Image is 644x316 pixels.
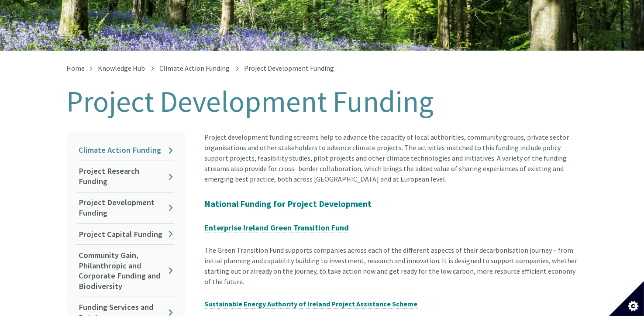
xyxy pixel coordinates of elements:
[67,64,85,72] a: Home
[98,64,145,72] a: Knowledge Hub
[205,299,418,308] strong: Sustainable Energy Authority of Ireland Project Assistance Scheme
[77,224,174,244] a: Project Capital Funding
[77,192,174,223] a: Project Development Funding
[77,140,174,161] a: Climate Action Funding
[205,223,349,233] a: Enterprise Ireland Green Transition Fund
[77,245,174,297] a: Community Gain, Philanthropic and Corporate Funding and Biodiversity
[77,161,174,192] a: Project Research Funding
[205,223,349,233] strong: Enterprise Ireland Green Transition Fund
[245,64,334,72] span: Project Development Funding
[205,198,372,209] span: National Funding for Project Development
[609,281,644,316] button: Set cookie preferences
[67,86,578,118] h1: Project Development Funding
[160,64,230,72] a: Climate Action Funding
[205,299,418,309] a: Sustainable Energy Authority of Ireland Project Assistance Scheme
